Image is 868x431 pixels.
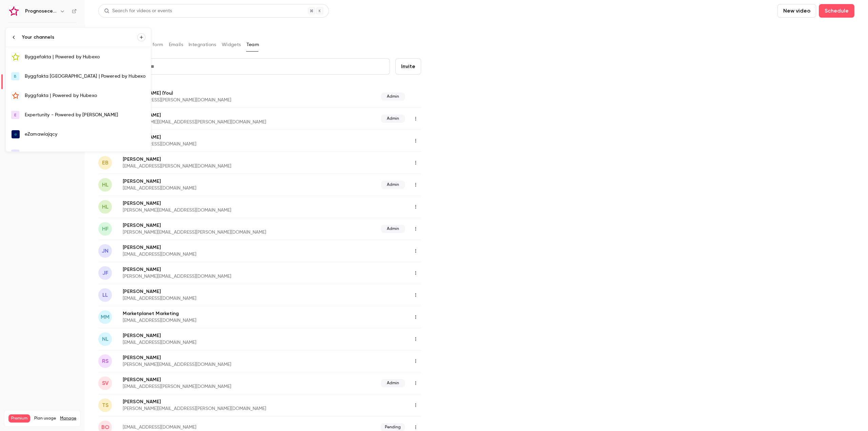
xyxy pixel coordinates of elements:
div: Byggefakta | Powered by Hubexo [25,54,145,60]
div: Hubexo 4 [25,150,145,157]
div: Byggfakta [GEOGRAPHIC_DATA] | Powered by Hubexo [25,73,145,80]
img: eZamawiający [12,130,20,138]
div: eZamawiający [25,131,145,138]
span: E [14,112,16,118]
div: Your channels [22,34,137,41]
span: B [14,73,17,79]
div: Expertunity - Powered by [PERSON_NAME] [25,112,145,118]
div: Byggfakta | Powered by Hubexo [25,92,145,99]
span: H [14,151,17,157]
img: Byggfakta | Powered by Hubexo [12,92,20,100]
img: Byggefakta | Powered by Hubexo [12,53,20,61]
